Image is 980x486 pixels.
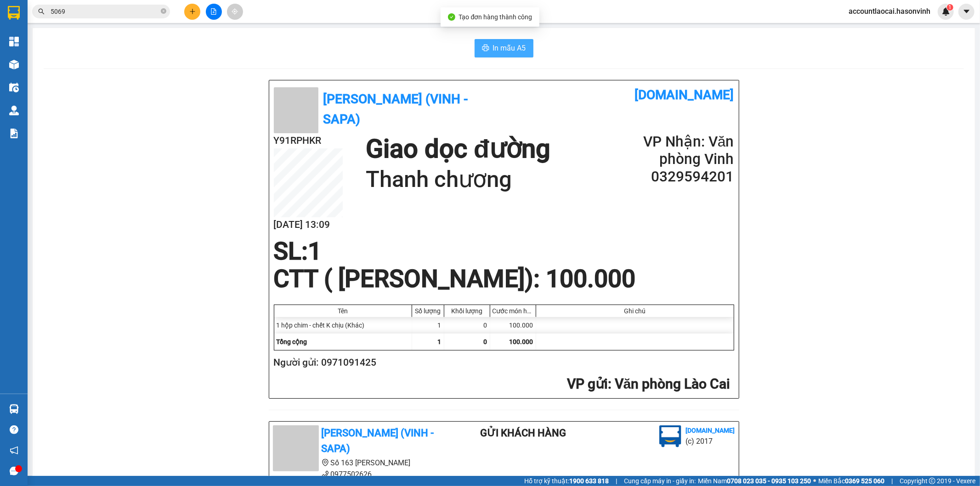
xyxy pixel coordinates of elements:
div: 100.000 [490,317,536,333]
sup: 1 [947,4,953,11]
h2: Người gửi: 0971091425 [274,355,731,370]
span: printer [482,44,489,53]
img: logo-vxr [8,6,20,20]
b: [DOMAIN_NAME] [123,7,222,23]
span: VP gửi [567,376,608,392]
span: Miền Bắc [818,476,884,486]
h1: Giao dọc đường [48,53,170,117]
span: close-circle [161,8,166,14]
b: [DOMAIN_NAME] [686,427,735,434]
button: caret-down [958,4,974,20]
div: Khối lượng [447,307,487,315]
span: Tạo đơn hàng thành công [459,13,532,21]
div: Tên [277,307,409,315]
span: search [38,8,45,15]
b: [DOMAIN_NAME] [635,87,734,102]
span: 100.000 [510,338,533,345]
h2: Y91RPHKR [274,133,343,148]
div: Ghi chú [538,307,731,315]
strong: 0369 525 060 [845,477,884,485]
span: check-circle [448,13,455,21]
img: warehouse-icon [9,60,19,69]
div: 1 hộp chim - chết K chịu (Khác) [274,317,412,333]
strong: 0708 023 035 - 0935 103 250 [727,477,811,485]
span: Hỗ trợ kỹ thuật: [524,476,609,486]
h1: Giao dọc đường [366,133,550,165]
span: Cung cấp máy in - giấy in: [624,476,696,486]
span: environment [322,459,329,466]
span: In mẫu A5 [493,42,526,54]
span: | [891,476,893,486]
span: file-add [210,8,217,15]
b: Gửi khách hàng [480,427,566,439]
li: Số 163 [PERSON_NAME] [273,457,444,469]
span: accountlaocai.hasonvinh [841,6,938,17]
span: SL: [274,237,308,266]
button: file-add [206,4,222,20]
img: dashboard-icon [9,37,19,46]
span: Tổng cộng [277,338,307,345]
span: | [616,476,617,486]
li: 0977502626 [273,469,444,480]
span: message [10,467,18,475]
button: printerIn mẫu A5 [475,39,533,57]
span: 1 [438,338,442,345]
div: 1 [412,317,444,333]
h2: VP Nhận: Văn phòng Vinh [623,133,734,168]
img: icon-new-feature [942,7,950,16]
span: notification [10,446,18,455]
span: Miền Nam [698,476,811,486]
img: warehouse-icon [9,106,19,115]
span: copyright [929,478,935,484]
b: [PERSON_NAME] (Vinh - Sapa) [323,91,468,127]
span: phone [322,470,329,478]
span: close-circle [161,7,166,16]
div: Cước món hàng [493,307,533,315]
span: ⚪️ [813,479,816,483]
button: aim [227,4,243,20]
div: 0 [444,317,490,333]
h2: 0329594201 [623,168,734,186]
span: plus [189,8,196,15]
span: 1 [308,237,322,266]
button: plus [184,4,200,20]
div: CTT ( [PERSON_NAME]) : 100.000 [268,265,641,293]
h2: : Văn phòng Lào Cai [274,375,731,394]
img: warehouse-icon [9,83,19,92]
img: warehouse-icon [9,404,19,414]
input: Tìm tên, số ĐT hoặc mã đơn [51,6,159,17]
h1: Thanh chương [366,165,550,194]
span: 0 [484,338,487,345]
strong: 1900 633 818 [569,477,609,485]
div: Số lượng [414,307,442,315]
b: [PERSON_NAME] (Vinh - Sapa) [39,11,138,47]
span: 1 [948,4,952,11]
span: question-circle [10,425,18,434]
span: aim [232,8,238,15]
li: (c) 2017 [686,435,735,447]
h2: [DATE] 13:09 [274,217,343,232]
h2: T698MQ5A [5,53,74,68]
span: caret-down [963,7,971,16]
img: logo.jpg [659,425,681,447]
img: solution-icon [9,129,19,138]
b: [PERSON_NAME] (Vinh - Sapa) [322,427,434,455]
